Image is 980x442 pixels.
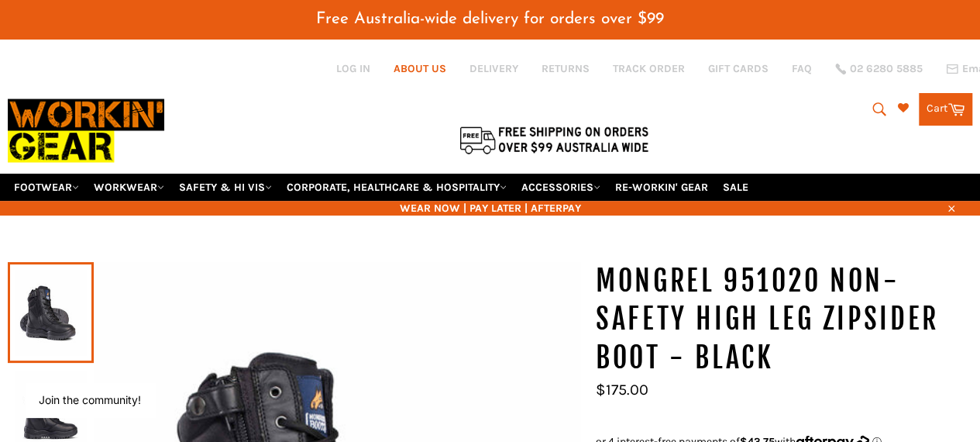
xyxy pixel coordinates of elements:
[8,88,164,173] img: Workin Gear leaders in Workwear, Safety Boots, PPE, Uniforms. Australia's No.1 in Workwear
[792,61,812,76] a: FAQ
[280,174,513,201] a: CORPORATE, HEALTHCARE & HOSPITALITY
[542,61,590,76] a: RETURNS
[316,11,664,27] span: Free Australia-wide delivery for orders over $99
[173,174,278,201] a: SAFETY & HI VIS
[850,64,923,74] span: 02 6280 5885
[8,201,972,216] span: WEAR NOW | PAY LATER | AFTERPAY
[919,93,972,126] a: Cart
[708,61,769,76] a: GIFT CARDS
[717,174,755,201] a: SALE
[8,174,85,201] a: FOOTWEAR
[835,64,923,74] a: 02 6280 5885
[469,61,518,76] a: DELIVERY
[609,174,714,201] a: RE-WORKIN' GEAR
[596,381,648,399] span: $175.00
[88,174,170,201] a: WORKWEAR
[457,123,651,156] img: Flat $9.95 shipping Australia wide
[39,393,141,406] button: Join the community!
[596,262,972,378] h1: MONGREL 951020 Non-Safety High Leg Zipsider Boot - Black
[515,174,607,201] a: ACCESSORIES
[613,61,685,76] a: TRACK ORDER
[336,62,370,75] a: Log in
[394,61,446,76] a: ABOUT US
